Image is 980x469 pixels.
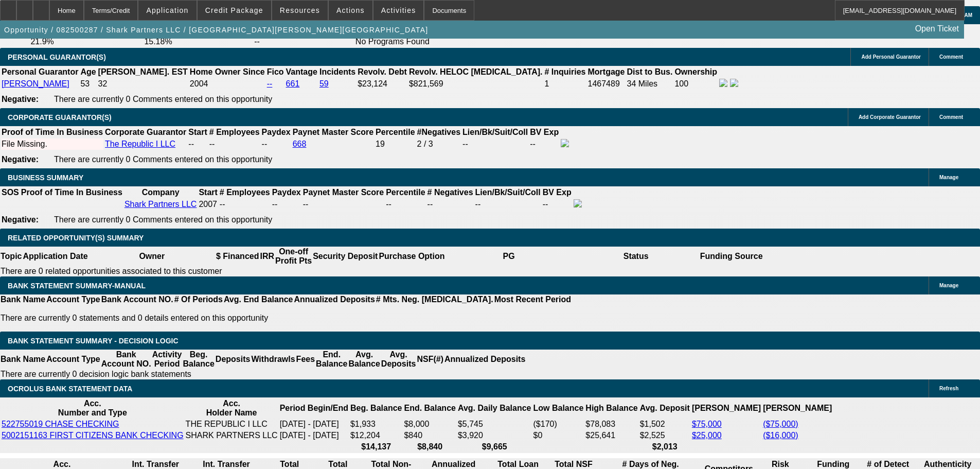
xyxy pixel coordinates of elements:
a: 5002151163 FIRST CITIZENS BANK CHECKING [2,431,184,440]
td: $1,933 [350,419,402,429]
b: Lien/Bk/Suit/Coll [462,128,528,136]
th: [PERSON_NAME] [762,398,832,418]
td: $3,920 [457,430,532,441]
th: $8,840 [403,442,456,452]
b: Company [142,188,180,197]
b: [PERSON_NAME]. EST [98,67,188,76]
button: Credit Package [198,1,271,20]
b: Personal Guarantor [2,67,78,76]
span: There are currently 0 Comments entered on this opportunity [54,95,272,103]
b: Revolv. HELOC [MEDICAL_DATA]. [409,67,543,76]
a: ($16,000) [763,431,798,440]
th: Period Begin/End [279,398,349,418]
th: Beg. Balance [182,350,215,369]
b: Revolv. Debt [358,67,407,76]
th: Bank Account NO. [101,350,152,369]
a: ($75,000) [763,420,798,428]
th: PG [445,247,572,266]
th: # Of Periods [174,294,223,305]
a: -- [267,79,273,88]
b: Paydex [272,188,301,197]
th: Avg. Deposits [381,350,417,369]
b: Start [188,128,207,136]
td: $78,083 [585,419,638,429]
th: End. Balance [403,398,456,418]
button: Application [138,1,196,20]
td: $12,204 [350,430,402,441]
span: Actions [336,6,365,14]
th: Account Type [46,294,101,305]
span: RELATED OPPORTUNITY(S) SUMMARY [8,234,144,242]
b: Mortgage [588,67,625,76]
a: 522755019 CHASE CHECKING [2,420,119,428]
div: -- [386,200,425,209]
span: There are currently 0 Comments entered on this opportunity [54,215,272,224]
th: Proof of Time In Business [1,127,103,137]
span: There are currently 0 Comments entered on this opportunity [54,155,272,164]
span: Application [146,6,188,14]
img: facebook-icon.png [719,79,727,87]
td: $2,525 [639,430,690,441]
b: Dist to Bus. [627,67,673,76]
td: $821,569 [408,78,543,90]
th: Purchase Option [378,247,445,266]
b: Ownership [674,67,717,76]
th: Most Recent Period [494,294,572,305]
td: 32 [98,78,188,90]
th: Avg. Deposit [639,398,690,418]
th: # Mts. Neg. [MEDICAL_DATA]. [376,294,494,305]
button: Actions [329,1,372,20]
b: # Negatives [427,188,473,197]
div: -- [303,200,384,209]
b: BV Exp [530,128,559,136]
span: Credit Package [205,6,263,14]
b: Paynet Master Score [293,128,373,136]
th: $2,013 [639,442,690,452]
td: ($170) [533,419,584,429]
div: File Missing. [2,140,103,149]
th: Funding Source [700,247,763,266]
span: Activities [381,6,416,14]
td: $1,502 [639,419,690,429]
th: Account Type [46,350,101,369]
th: Withdrawls [251,350,295,369]
b: Negative: [2,95,39,103]
th: Beg. Balance [350,398,402,418]
div: 19 [376,140,415,149]
b: Paydex [262,128,291,136]
b: Fico [267,67,284,76]
a: Shark Partners LLC [124,200,197,209]
span: Add Corporate Guarantor [859,114,921,120]
a: [PERSON_NAME] [2,79,69,88]
span: CORPORATE GUARANTOR(S) [8,113,112,121]
th: Annualized Deposits [293,294,375,305]
td: $0 [533,430,584,441]
th: Fees [296,350,315,369]
th: Application Date [22,247,88,266]
td: 2007 [198,199,218,210]
span: BUSINESS SUMMARY [8,173,83,182]
a: Open Ticket [911,20,963,38]
th: High Balance [585,398,638,418]
b: Paynet Master Score [303,188,384,197]
img: facebook-icon.png [574,199,582,207]
td: -- [542,199,572,210]
img: linkedin-icon.png [730,79,738,87]
td: SHARK PARTNERS LLC [185,430,278,441]
span: Opportunity / 082500287 / Shark Partners LLC / [GEOGRAPHIC_DATA][PERSON_NAME][GEOGRAPHIC_DATA] [4,26,429,34]
td: -- [209,138,260,150]
th: One-off Profit Pts [275,247,312,266]
span: Manage [939,283,958,288]
td: [DATE] - [DATE] [279,430,349,441]
span: OCROLUS BANK STATEMENT DATA [8,385,132,393]
td: -- [529,138,559,150]
th: $14,137 [350,442,402,452]
button: Resources [272,1,328,20]
th: NSF(#) [416,350,444,369]
a: 59 [319,79,329,88]
td: 100 [674,78,718,90]
button: Activities [373,1,424,20]
b: # Employees [209,128,260,136]
b: Age [80,67,96,76]
a: $25,000 [692,431,722,440]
